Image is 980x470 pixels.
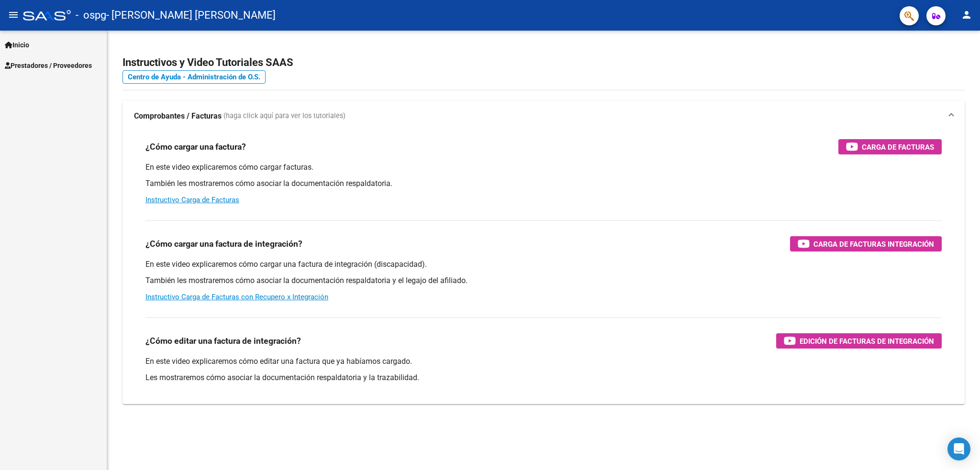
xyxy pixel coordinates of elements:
[134,111,222,121] strong: Comprobantes / Facturas
[800,335,934,347] span: Edición de Facturas de integración
[122,131,965,404] div: Comprobantes / Facturas (haga click aquí para ver los tutoriales)
[862,141,934,153] span: Carga de Facturas
[145,196,239,204] a: Instructivo Carga de Facturas
[145,356,942,367] p: En este video explicaremos cómo editar una factura que ya habíamos cargado.
[8,9,19,21] mat-icon: menu
[145,372,942,383] p: Les mostraremos cómo asociar la documentación respaldatoria y la trazabilidad.
[838,139,942,154] button: Carga de Facturas
[223,111,345,121] span: (haga click aquí para ver los tutoriales)
[122,101,965,131] mat-expansion-panel-header: Comprobantes / Facturas (haga click aquí para ver los tutoriales)
[145,162,942,173] p: En este video explicaremos cómo cargar facturas.
[5,60,92,71] span: Prestadores / Proveedores
[145,237,302,251] h3: ¿Cómo cargar una factura de integración?
[145,140,246,153] h3: ¿Cómo cargar una factura?
[122,70,266,84] a: Centro de Ayuda - Administración de O.S.
[145,334,301,348] h3: ¿Cómo editar una factura de integración?
[145,259,942,270] p: En este video explicaremos cómo cargar una factura de integración (discapacidad).
[961,9,972,21] mat-icon: person
[790,236,942,251] button: Carga de Facturas Integración
[106,5,276,26] span: - [PERSON_NAME] [PERSON_NAME]
[5,40,29,50] span: Inicio
[947,437,970,460] div: Open Intercom Messenger
[813,238,934,250] span: Carga de Facturas Integración
[145,293,328,301] a: Instructivo Carga de Facturas con Recupero x Integración
[145,178,942,189] p: También les mostraremos cómo asociar la documentación respaldatoria.
[776,333,942,349] button: Edición de Facturas de integración
[122,54,965,72] h2: Instructivos y Video Tutoriales SAAS
[76,5,106,26] span: - ospg
[145,275,942,286] p: También les mostraremos cómo asociar la documentación respaldatoria y el legajo del afiliado.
